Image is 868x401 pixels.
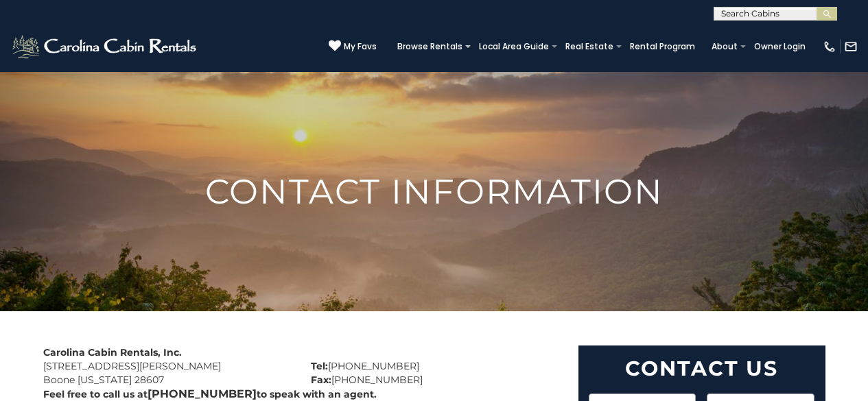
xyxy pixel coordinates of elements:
a: Rental Program [623,37,702,56]
span: My Favs [344,40,377,53]
a: Owner Login [747,37,812,56]
img: White-1-2.png [10,33,200,60]
a: Real Estate [559,37,620,56]
a: Browse Rentals [390,37,469,56]
h2: Contact Us [589,356,815,381]
strong: Tel: [311,360,328,372]
a: Local Area Guide [472,37,556,56]
b: [PHONE_NUMBER] [148,387,257,400]
div: [PHONE_NUMBER] [PHONE_NUMBER] [301,345,568,387]
b: to speak with an agent. [257,388,377,400]
img: mail-regular-white.png [844,40,858,53]
strong: Fax: [311,374,331,386]
div: [STREET_ADDRESS][PERSON_NAME] Boone [US_STATE] 28607 [33,345,301,387]
img: phone-regular-white.png [823,40,836,53]
a: My Favs [329,40,377,53]
b: Feel free to call us at [43,388,148,400]
strong: Carolina Cabin Rentals, Inc. [43,346,182,359]
a: About [705,37,744,56]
